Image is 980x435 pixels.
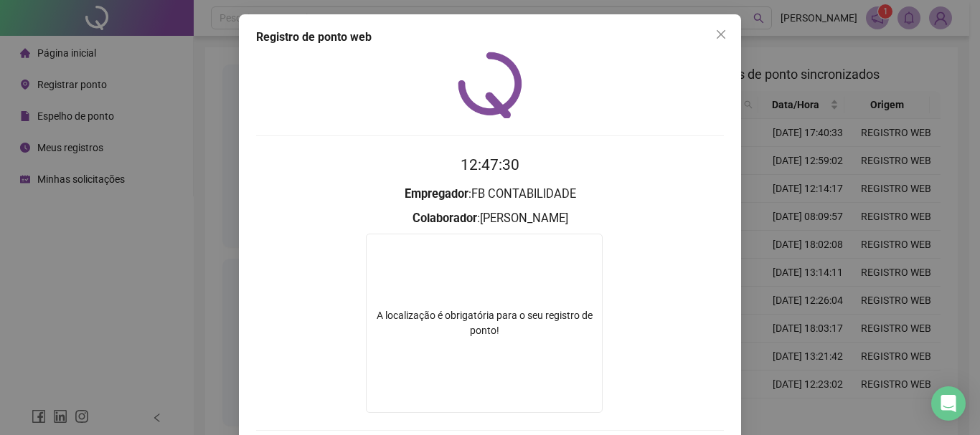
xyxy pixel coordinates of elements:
[256,209,724,228] h3: : [PERSON_NAME]
[931,386,966,421] div: Open Intercom Messenger
[715,29,727,40] span: close
[405,187,468,201] strong: Empregador
[256,29,724,46] div: Registro de ponto web
[256,185,724,204] h3: : FB CONTABILIDADE
[458,52,522,118] img: QRPoint
[710,23,732,46] button: Close
[413,211,477,225] strong: Colaborador
[461,156,519,173] time: 12:47:30
[367,308,602,338] div: A localização é obrigatória para o seu registro de ponto!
